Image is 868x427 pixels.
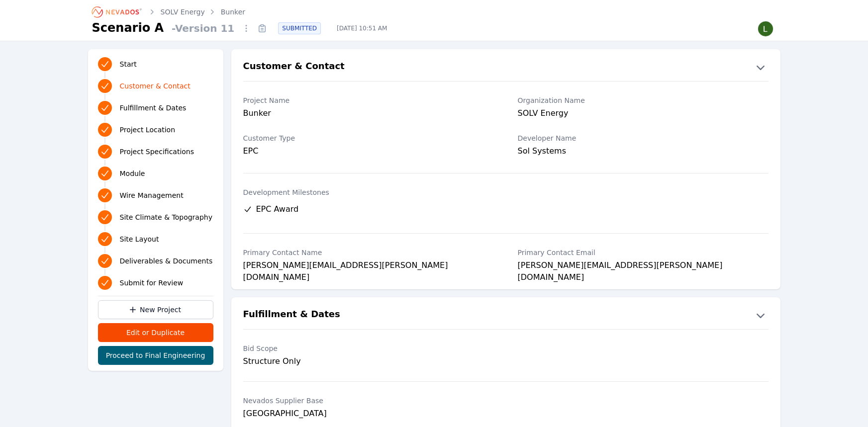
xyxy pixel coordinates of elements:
[243,307,340,323] h2: Fulfillment & Dates
[120,234,159,244] span: Site Layout
[243,145,494,157] div: EPC
[98,55,213,292] nav: Progress
[120,59,137,69] span: Start
[518,107,769,121] div: SOLV Energy
[243,59,345,75] h2: Customer & Contact
[120,278,184,288] span: Submit for Review
[120,81,191,91] span: Customer & Contact
[243,107,494,121] div: Bunker
[243,248,494,257] label: Primary Contact Name
[243,187,769,197] label: Development Milestones
[221,7,245,17] a: Bunker
[98,346,213,365] button: Proceed to Final Engineering
[758,21,773,37] img: Lamar Washington
[120,256,213,266] span: Deliverables & Documents
[92,4,246,20] nav: Breadcrumb
[161,7,205,17] a: SOLV Energy
[243,259,494,273] div: [PERSON_NAME][EMAIL_ADDRESS][PERSON_NAME][DOMAIN_NAME]
[168,21,238,35] span: - Version 11
[243,396,494,406] label: Nevados Supplier Base
[120,147,194,157] span: Project Specifications
[98,323,213,342] button: Edit or Duplicate
[98,300,213,319] a: New Project
[92,20,164,36] h1: Scenario A
[243,408,494,420] div: [GEOGRAPHIC_DATA]
[243,343,494,353] label: Bid Scope
[518,133,769,143] label: Developer Name
[278,22,321,34] div: SUBMITTED
[243,355,494,367] div: Structure Only
[256,203,299,215] span: EPC Award
[243,95,494,105] label: Project Name
[120,125,176,135] span: Project Location
[518,248,769,257] label: Primary Contact Email
[231,59,780,75] button: Customer & Contact
[518,95,769,105] label: Organization Name
[120,212,212,222] span: Site Climate & Topography
[120,169,145,178] span: Module
[120,103,187,113] span: Fulfillment & Dates
[120,190,184,200] span: Wire Management
[329,24,395,32] span: [DATE] 10:51 AM
[518,145,769,159] div: Sol Systems
[231,307,780,323] button: Fulfillment & Dates
[243,133,494,143] label: Customer Type
[518,259,769,273] div: [PERSON_NAME][EMAIL_ADDRESS][PERSON_NAME][DOMAIN_NAME]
